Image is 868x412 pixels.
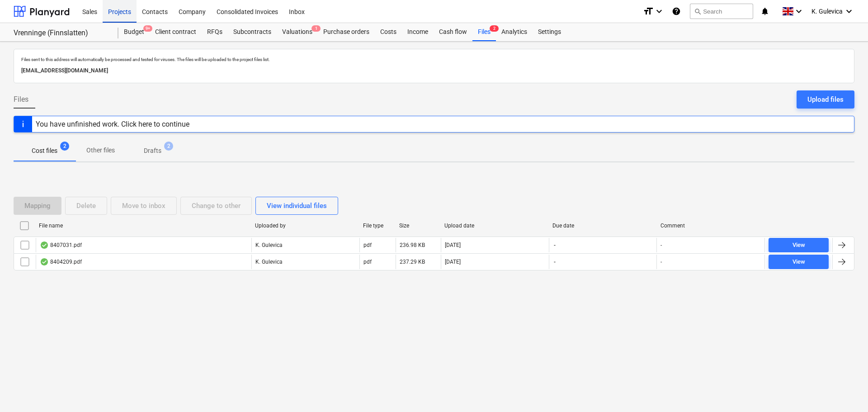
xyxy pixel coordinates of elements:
[533,23,566,41] a: Settings
[660,223,761,229] div: Comment
[277,23,318,41] div: Valuations
[363,223,392,229] div: File type
[793,6,804,17] i: keyboard_arrow_down
[654,6,665,17] i: keyboard_arrow_down
[255,223,356,229] div: Uploaded by
[318,23,375,41] a: Purchase orders
[672,6,681,17] i: Knowledge base
[472,23,496,41] a: Files2
[444,223,545,229] div: Upload date
[118,23,150,41] a: Budget9+
[445,259,461,265] div: [DATE]
[363,242,372,248] div: pdf
[434,23,472,41] a: Cash flow
[769,238,829,252] button: View
[267,200,327,212] div: View individual files
[144,146,161,156] p: Drafts
[472,23,496,41] div: Files
[255,242,283,249] p: K. Gulevica
[490,25,499,32] span: 2
[228,23,277,41] a: Subcontracts
[769,255,829,269] button: View
[150,23,202,41] a: Client contract
[399,223,437,229] div: Size
[14,94,28,105] span: Files
[40,242,82,249] div: 8407031.pdf
[694,8,701,15] span: search
[60,142,69,151] span: 2
[255,258,283,266] p: K. Gulevica
[552,223,653,229] div: Due date
[202,23,228,41] a: RFQs
[553,242,557,249] span: -
[118,23,150,41] div: Budget
[21,66,847,76] p: [EMAIL_ADDRESS][DOMAIN_NAME]
[86,146,115,155] p: Other files
[375,23,402,41] a: Costs
[793,240,805,251] div: View
[40,258,82,265] div: 8404209.pdf
[553,258,557,266] span: -
[660,259,662,265] div: -
[797,90,854,109] button: Upload files
[164,142,173,151] span: 2
[255,197,338,215] button: View individual files
[690,4,753,19] button: Search
[400,259,425,265] div: 237.29 KB
[660,242,662,248] div: -
[445,242,461,248] div: [DATE]
[496,23,533,41] a: Analytics
[363,259,372,265] div: pdf
[40,258,49,265] div: OCR finished
[844,6,854,17] i: keyboard_arrow_down
[793,257,805,267] div: View
[36,120,189,128] div: You have unfinished work. Click here to continue
[400,242,425,248] div: 236.98 KB
[40,242,49,249] div: OCR finished
[14,28,108,38] div: Vrenninge (Finnslatten)
[811,8,843,15] span: K. Gulevica
[807,94,844,105] div: Upload files
[21,57,847,62] p: Files sent to this address will automatically be processed and tested for viruses. The files will...
[760,6,769,17] i: notifications
[39,223,248,229] div: File name
[277,23,318,41] a: Valuations1
[143,25,152,32] span: 9+
[32,146,57,156] p: Cost files
[643,6,654,17] i: format_size
[311,25,321,32] span: 1
[402,23,434,41] a: Income
[823,369,868,412] iframe: Chat Widget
